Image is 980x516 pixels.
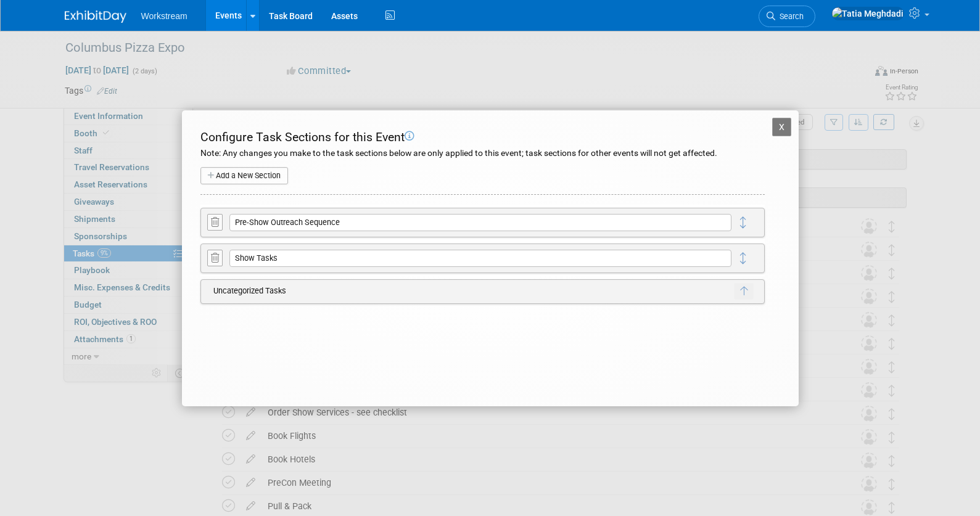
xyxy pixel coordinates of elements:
i: Delete Section [211,253,219,263]
i: Delete Section [211,218,219,227]
i: Click and drag to reorder sections [734,211,752,233]
span: Workstream [141,11,187,21]
div: Configure Task Sections for this Event [200,129,765,146]
img: ExhibitDay [65,10,126,23]
input: Enter section name [229,250,731,267]
input: Enter section name [229,214,731,231]
button: Add a New Section [200,167,288,184]
span: Search [775,12,804,21]
button: X [772,118,792,136]
div: Note: Any changes you make to the task sections below are only applied to this event; task sectio... [200,145,765,158]
td: Uncategorized Tasks [207,283,734,300]
a: Search [759,6,815,27]
img: Tatia Meghdadi [831,7,904,20]
i: Move uncategorized tasks to the top [740,286,747,297]
i: Click and drag to reorder sections [734,247,752,269]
